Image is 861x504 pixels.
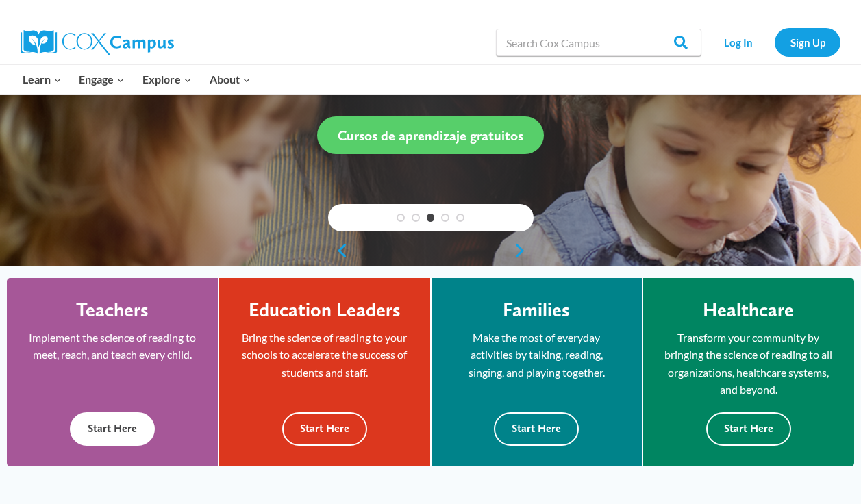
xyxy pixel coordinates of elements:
a: Healthcare Transform your community by bringing the science of reading to all organizations, heal... [643,278,854,466]
button: Start Here [706,412,791,446]
h4: Healthcare [703,299,794,322]
a: 5 [456,214,464,222]
button: Child menu of Learn [14,65,71,94]
button: Start Here [494,412,579,446]
div: content slider buttons [328,237,534,264]
button: Start Here [70,412,155,446]
nav: Primary Navigation [14,65,259,94]
a: Teachers Implement the science of reading to meet, reach, and teach every child. Start Here [7,278,218,466]
p: Transform your community by bringing the science of reading to all organizations, healthcare syst... [664,329,834,399]
a: 2 [412,214,420,222]
span: Cursos de aprendizaje gratuitos [338,127,523,144]
h4: Families [503,299,570,322]
a: 4 [441,214,449,222]
a: Sign Up [775,28,840,56]
a: Families Make the most of everyday activities by talking, reading, singing, and playing together.... [432,278,642,466]
a: Education Leaders Bring the science of reading to your schools to accelerate the success of stude... [219,278,429,466]
a: previous [328,242,349,259]
a: 1 [397,214,405,222]
a: Log In [708,28,768,56]
a: next [513,242,534,259]
h4: Teachers [76,299,149,322]
img: Cox Campus [21,30,174,55]
nav: Secondary Navigation [708,28,840,56]
button: Child menu of About [201,65,260,94]
a: 3 [427,214,435,222]
button: Child menu of Explore [134,65,201,94]
p: Bring the science of reading to your schools to accelerate the success of students and staff. [240,329,409,381]
button: Child menu of Engage [71,65,134,94]
a: Cursos de aprendizaje gratuitos [317,116,544,154]
h4: Education Leaders [249,299,401,322]
input: Search Cox Campus [496,29,701,56]
button: Start Here [282,412,367,446]
p: Implement the science of reading to meet, reach, and teach every child. [27,329,197,364]
p: Make the most of everyday activities by talking, reading, singing, and playing together. [452,329,621,381]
